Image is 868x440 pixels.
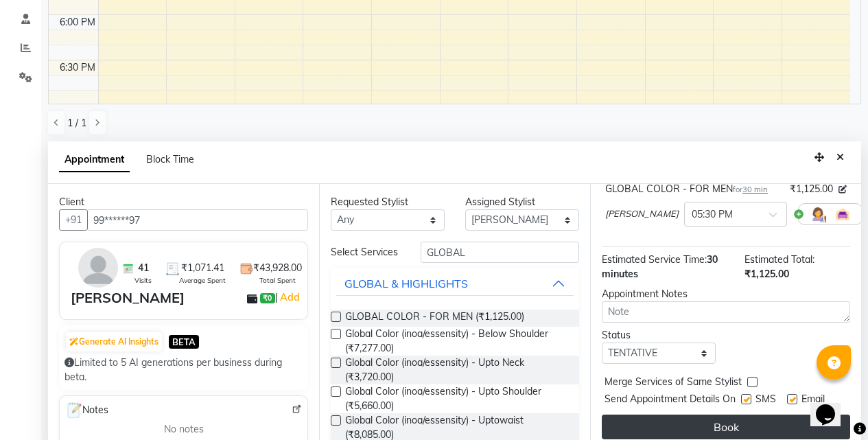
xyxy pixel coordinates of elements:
span: Notes [65,402,108,419]
span: ₹1,125.00 [790,182,833,196]
span: Global Color (inoa/essensity) - Below Shoulder (₹7,277.00) [345,327,568,356]
span: 1 / 1 [67,116,86,130]
span: Average Spent [179,275,226,286]
div: [PERSON_NAME] [71,288,185,308]
div: Select Services [320,245,410,259]
img: Interior.png [834,206,851,222]
div: Status [602,328,716,343]
div: GLOBAL COLOR - FOR MEN [605,182,768,196]
span: Estimated Total: [744,253,814,266]
span: Appointment [59,148,130,172]
span: GLOBAL COLOR - FOR MEN (₹1,125.00) [345,310,524,327]
button: GLOBAL & HIGHLIGHTS [336,271,574,296]
div: 6:00 PM [57,15,98,30]
button: +91 [59,209,88,231]
span: Global Color (inoa/essensity) - Upto Shoulder (₹5,660.00) [345,384,568,413]
button: Book [602,415,850,439]
span: 41 [138,261,149,275]
span: ₹1,125.00 [744,268,789,280]
span: Estimated Service Time: [602,253,707,266]
div: Assigned Stylist [465,195,579,209]
span: ₹43,928.00 [253,261,302,275]
img: Hairdresser.png [810,206,826,222]
span: Block Time [146,153,194,165]
span: Visits [134,275,152,286]
span: Global Color (inoa/essensity) - Upto Neck (₹3,720.00) [345,356,568,384]
span: 30 min [742,185,768,194]
div: Requested Stylist [331,195,445,209]
i: Edit price [838,185,847,194]
div: GLOBAL & HIGHLIGHTS [344,275,468,292]
span: BETA [169,335,199,348]
span: [PERSON_NAME] [605,207,679,221]
span: No notes [164,422,204,437]
small: for [733,185,768,194]
input: Search by service name [421,242,579,263]
div: Client [59,195,308,209]
span: Total Spent [259,275,296,286]
span: Send Appointment Details On [605,392,736,409]
span: ₹1,071.41 [181,261,224,275]
span: SMS [755,392,776,409]
input: Search by Name/Mobile/Email/Code [87,209,308,231]
div: Appointment Notes [602,287,850,301]
iframe: chat widget [810,385,854,426]
div: Limited to 5 AI generations per business during beta. [64,356,303,384]
div: 6:30 PM [57,60,98,75]
a: Add [278,289,302,305]
button: Generate AI Insights [66,332,162,351]
span: Email [801,392,825,409]
button: Close [830,147,850,168]
span: ₹0 [260,293,274,304]
span: | [275,289,302,305]
span: Merge Services of Same Stylist [605,375,742,392]
img: avatar [78,248,118,288]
